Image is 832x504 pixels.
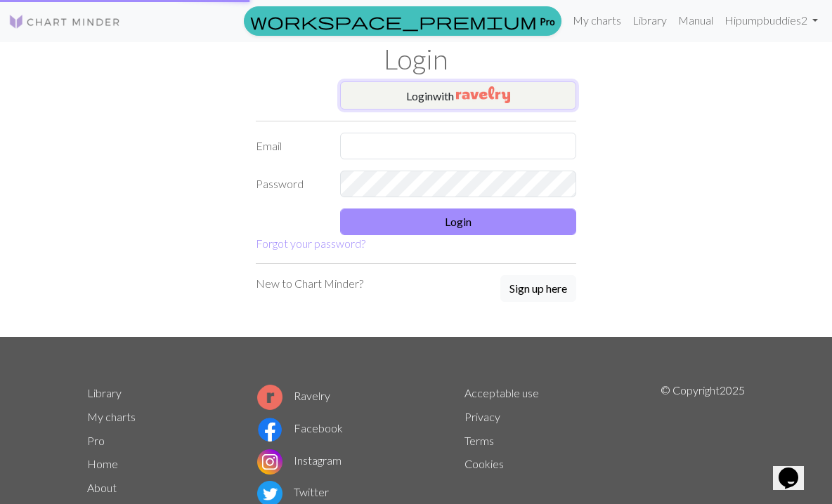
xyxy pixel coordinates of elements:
[340,208,576,235] button: Login
[567,6,627,34] a: My charts
[464,386,539,399] a: Acceptable use
[464,457,504,470] a: Cookies
[257,453,342,467] a: Instagram
[87,410,136,423] a: My charts
[79,42,753,76] h1: Login
[250,11,537,31] span: workspace_premium
[247,133,332,159] label: Email
[87,386,122,399] a: Library
[456,86,510,103] img: Ravelry
[257,485,329,498] a: Twitter
[500,275,576,303] a: Sign up here
[719,6,824,34] a: Hipumpbuddies2
[500,275,576,302] button: Sign up here
[464,410,500,423] a: Privacy
[87,481,117,494] a: About
[257,389,330,402] a: Ravelry
[256,237,365,250] a: Forgot your password?
[257,421,343,435] a: Facebook
[247,171,332,197] label: Password
[256,275,363,292] p: New to Chart Minder?
[257,417,282,442] img: Facebook logo
[257,449,282,475] img: Instagram logo
[340,81,576,110] button: Loginwith
[773,448,818,490] iframe: chat widget
[257,385,282,410] img: Ravelry logo
[627,6,672,34] a: Library
[87,434,105,447] a: Pro
[464,434,494,447] a: Terms
[87,457,118,470] a: Home
[672,6,719,34] a: Manual
[244,6,561,36] a: Pro
[8,13,121,30] img: Logo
